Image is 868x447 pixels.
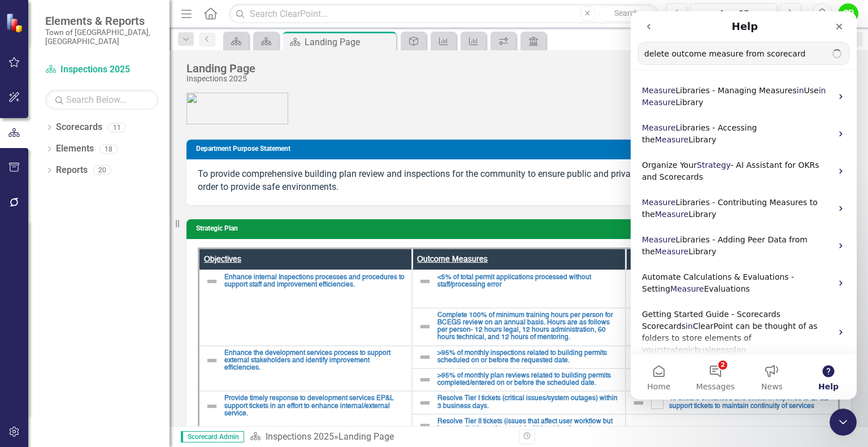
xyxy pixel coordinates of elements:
[266,431,334,442] a: Inspections 2025
[45,90,158,110] input: Search Below...
[56,164,88,177] a: Reports
[181,431,244,442] span: Scorecard Admin
[418,419,432,432] img: Not Defined
[669,395,832,410] a: To ensure enhanced and efficient response to EP&L support tickets to maintain continuity of services
[199,391,413,437] td: Double-Click to Edit Right Click for Context Menu
[99,144,118,154] div: 18
[412,391,626,414] td: Double-Click to Edit Right Click for Context Menu
[830,409,857,436] iframe: Intercom live chat
[45,28,158,46] small: Town of [GEOGRAPHIC_DATA], [GEOGRAPHIC_DATA]
[196,225,845,232] h3: Strategic Plan
[6,13,25,33] img: ClearPoint Strategy
[418,373,432,387] img: Not Defined
[56,121,102,134] a: Scorecards
[45,63,158,76] a: Inspections 2025
[598,6,655,21] button: Search
[418,396,432,410] img: Not Defined
[690,3,777,24] button: Aug-25
[626,391,839,414] td: Double-Click to Edit Right Click for Context Menu
[418,275,432,288] img: Not Defined
[186,75,255,83] div: Inspections 2025
[626,308,839,346] td: Double-Click to Edit Right Click for Context Menu
[338,431,394,442] div: Landing Page
[199,270,413,346] td: Double-Click to Edit Right Click for Context Menu
[437,372,619,387] a: >95% of monthly plan reviews related to building permits completed/entered on or before the sched...
[186,93,288,124] img: output-onlinepngtools%20(4).png
[196,145,845,153] h3: Department Purpose Statement
[56,142,94,155] a: Elements
[224,395,406,418] a: Provide timely response to development services EP&L support tickets in an effort to enhance inte...
[93,166,111,175] div: 20
[437,350,619,364] a: >95% of monthly inspections related to building permits scheduled on or before the requested date.
[418,350,432,364] img: Not Defined
[412,368,626,391] td: Double-Click to Edit Right Click for Context Menu
[412,308,626,346] td: Double-Click to Edit Right Click for Context Menu
[224,274,406,289] a: Enhance internal Inspections processes and procedures to support staff and improvement efficiencies.
[186,62,255,75] div: Landing Page
[694,7,773,21] div: Aug-25
[838,3,858,24] button: SP
[418,320,432,333] img: Not Defined
[224,350,406,372] a: Enhance the development services process to support external stakeholders and identify improvemen...
[229,4,657,24] input: Search ClearPoint...
[250,431,510,444] div: »
[626,346,839,368] td: Double-Click to Edit Right Click for Context Menu
[437,395,619,410] a: Resolve Tier I tickets (critical issues/system outages) within 3 business days.
[205,400,219,413] img: Not Defined
[205,275,219,288] img: Not Defined
[205,354,219,367] img: Not Defined
[437,274,619,289] a: <5% of total permit applications processed without staff/processing error
[412,414,626,437] td: Double-Click to Edit Right Click for Context Menu
[614,8,639,18] span: Search
[437,418,619,433] a: Resolve Tier II tickets (issues that affect user workflow but have available workarounds) within ...
[412,270,626,308] td: Double-Click to Edit Right Click for Context Menu
[632,396,645,410] img: Not Defined
[412,346,626,368] td: Double-Click to Edit Right Click for Context Menu
[631,11,857,400] iframe: Intercom live chat
[437,312,619,342] a: Complete 100% of minimum training hours per person for BCEGS review on an annual basis. Hours are...
[626,270,839,308] td: Double-Click to Edit Right Click for Context Menu
[108,123,126,132] div: 11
